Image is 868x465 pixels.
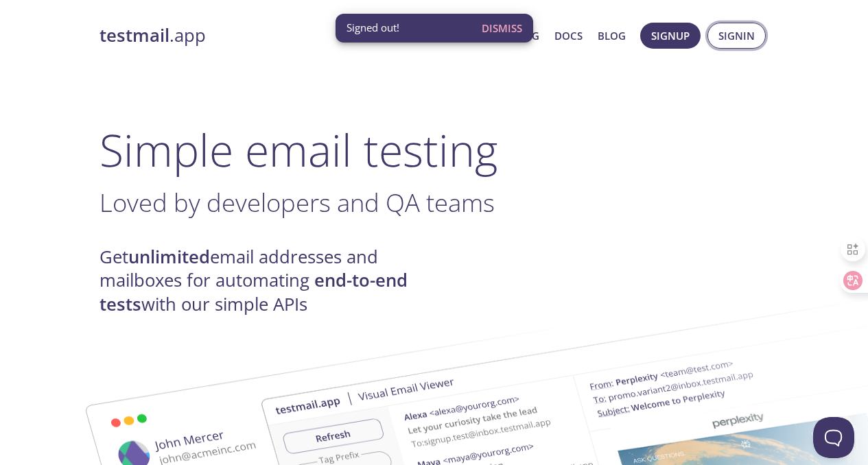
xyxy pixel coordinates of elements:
[476,15,528,41] button: Dismiss
[99,185,495,219] span: Loved by developers and QA teams
[128,245,210,269] strong: unlimited
[99,23,169,47] strong: testmail
[554,27,583,45] a: Docs
[813,417,854,458] iframe: Help Scout Beacon - Open
[99,246,434,316] h4: Get email addresses and mailboxes for automating with our simple APIs
[640,23,701,49] button: Signup
[718,27,755,45] span: Signin
[99,24,422,47] a: testmail.app
[598,27,626,45] a: Blog
[707,23,766,49] button: Signin
[651,27,690,45] span: Signup
[99,268,408,315] strong: end-to-end tests
[482,19,522,37] span: Dismiss
[99,123,769,176] h1: Simple email testing
[347,21,399,35] span: Signed out!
